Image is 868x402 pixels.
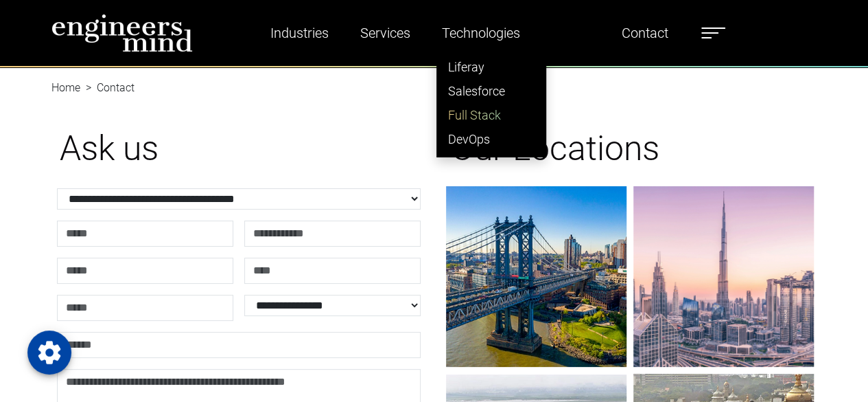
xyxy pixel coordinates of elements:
img: logo [51,14,193,52]
h1: Ask us [60,128,418,169]
a: Salesforce [437,79,546,103]
a: Liferay [437,55,546,79]
h1: Our Locations [451,128,809,169]
img: gif [446,186,626,367]
a: Services [355,17,416,49]
a: Contact [616,17,674,49]
a: Home [51,81,80,94]
li: Contact [80,80,134,96]
a: DevOps [437,127,546,151]
nav: breadcrumb [51,66,817,82]
ul: Industries [436,49,546,157]
a: Industries [265,17,334,49]
a: Technologies [436,17,526,49]
img: gif [633,186,814,367]
a: Full Stack [437,103,546,127]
